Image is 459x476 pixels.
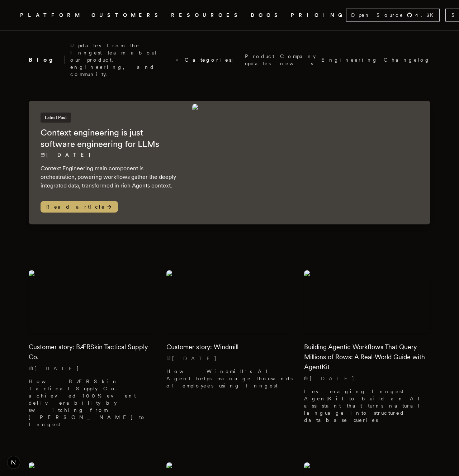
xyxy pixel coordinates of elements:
h2: Customer story: BÆRSkin Tactical Supply Co. [29,342,155,362]
a: CUSTOMERS [91,11,162,20]
p: [DATE] [41,151,178,158]
h2: Building Agentic Workflows That Query Millions of Rows: A Real-World Guide with AgentKit [304,342,430,372]
a: Product updates [245,53,274,67]
a: Featured image for Customer story: BÆRSkin Tactical Supply Co. blog postCustomer story: BÆRSkin T... [29,270,155,434]
span: Categories: [185,56,239,63]
a: DOCS [251,11,282,20]
button: RESOURCES [171,11,242,20]
a: PRICING [291,11,346,20]
span: 4.3 K [415,11,438,19]
a: Changelog [384,56,430,63]
img: Featured image for Context engineering is just software engineering for LLMs blog post [192,104,427,221]
p: How Windmill's AI Agent helps manage thousands of employees using Inngest [166,368,293,389]
p: Context Engineering main component is orchestration, powering workflows gather the deeply integra... [41,164,178,190]
p: [DATE] [304,375,430,382]
span: Read article [41,201,118,213]
img: Featured image for Building Agentic Workflows That Query Millions of Rows: A Real-World Guide wit... [304,270,430,333]
p: Updates from the Inngest team about our product, engineering, and community. [70,42,170,78]
h2: Context engineering is just software engineering for LLMs [41,127,178,150]
h2: Customer story: Windmill [166,342,293,352]
a: Company news [280,53,316,67]
img: Featured image for Customer story: BÆRSkin Tactical Supply Co. blog post [29,270,155,333]
h2: Blog [29,56,65,64]
a: Latest PostContext engineering is just software engineering for LLMs[DATE] Context Engineering ma... [29,101,430,224]
img: Featured image for Customer story: Windmill blog post [166,270,293,333]
a: Engineering [321,56,378,63]
a: Featured image for Building Agentic Workflows That Query Millions of Rows: A Real-World Guide wit... [304,270,430,429]
p: How BÆRSkin Tactical Supply Co. achieved 100% event deliverability by switching from [PERSON_NAME... [29,378,155,428]
a: Featured image for Customer story: Windmill blog postCustomer story: Windmill[DATE] How Windmill'... [166,270,293,395]
span: Latest Post [41,113,71,123]
span: Open Source [351,11,404,19]
button: PLATFORM [20,11,83,20]
p: [DATE] [29,365,155,372]
p: Leveraging Inngest AgentKit to build an AI assistant that turns natural language into structured ... [304,388,430,424]
p: [DATE] [166,355,293,362]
